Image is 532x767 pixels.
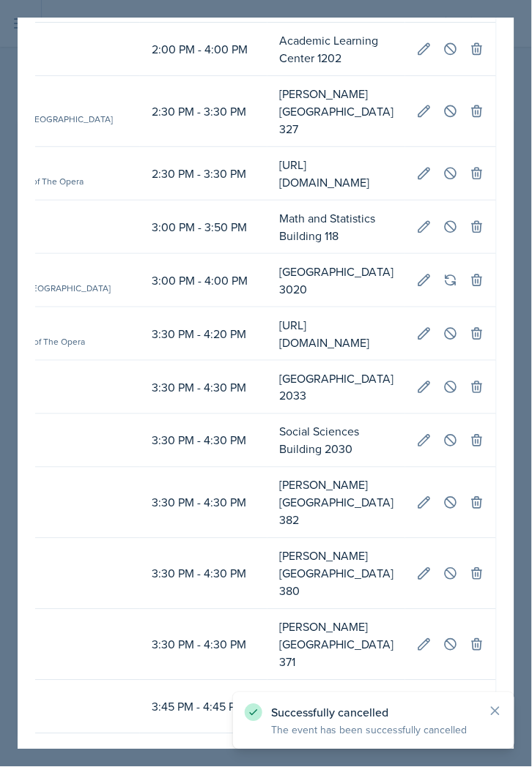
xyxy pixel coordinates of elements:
[140,201,267,254] td: 3:00 PM - 3:50 PM
[267,307,405,361] td: [URL][DOMAIN_NAME]
[267,76,405,147] td: [PERSON_NAME][GEOGRAPHIC_DATA] 327
[140,23,267,76] td: 2:00 PM - 4:00 PM
[140,361,267,414] td: 3:30 PM - 4:30 PM
[140,414,267,468] td: 3:30 PM - 4:30 PM
[267,23,405,76] td: Academic Learning Center 1202
[140,307,267,361] td: 3:30 PM - 4:20 PM
[267,147,405,201] td: [URL][DOMAIN_NAME]
[267,414,405,468] td: Social Sciences Building 2030
[140,254,267,307] td: 3:00 PM - 4:00 PM
[140,468,267,539] td: 3:30 PM - 4:30 PM
[140,610,267,681] td: 3:30 PM - 4:30 PM
[267,254,405,307] td: [GEOGRAPHIC_DATA] 3020
[140,539,267,610] td: 3:30 PM - 4:30 PM
[267,201,405,254] td: Math and Statistics Building 118
[267,681,405,734] td: Academic Learning Center 5103
[267,468,405,539] td: [PERSON_NAME][GEOGRAPHIC_DATA] 382
[140,76,267,147] td: 2:30 PM - 3:30 PM
[271,723,476,738] p: The event has been successfully cancelled
[140,681,267,734] td: 3:45 PM - 4:45 PM
[267,539,405,610] td: [PERSON_NAME][GEOGRAPHIC_DATA] 380
[140,147,267,201] td: 2:30 PM - 3:30 PM
[271,706,476,720] p: Successfully cancelled
[267,361,405,414] td: [GEOGRAPHIC_DATA] 2033
[267,610,405,681] td: [PERSON_NAME][GEOGRAPHIC_DATA] 371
